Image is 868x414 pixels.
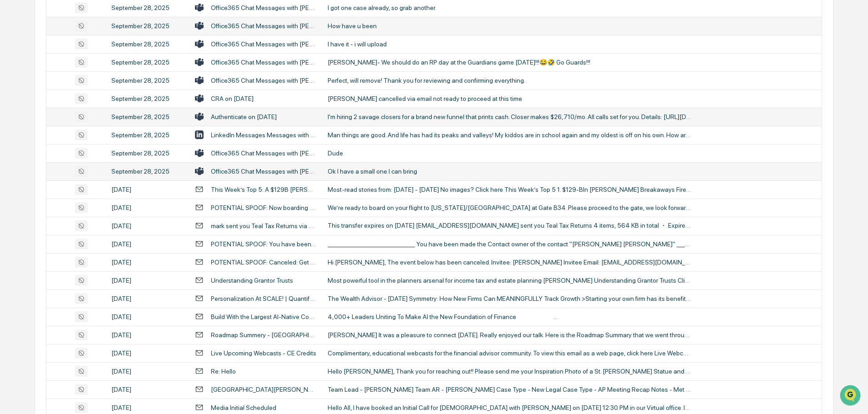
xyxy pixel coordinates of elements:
[5,128,61,145] a: 🔎Data Lookup
[211,95,254,102] div: CRA on [DATE]
[5,111,62,127] a: 🖐️Preclearance
[328,168,691,175] div: Ok I have a small one I can bring
[9,115,16,123] div: 🖐️
[211,277,293,284] div: Understanding Grantor Trusts
[9,133,16,140] div: 🔎
[18,132,57,141] span: Data Lookup
[111,77,184,84] div: September 28, 2025
[211,4,317,11] div: Office365 Chat Messages with [PERSON_NAME], [PERSON_NAME], [PERSON_NAME], [PERSON_NAME], [PERSON_...
[211,368,236,375] div: Re: Hello
[211,59,317,66] div: Office365 Chat Messages with [PERSON_NAME], [PERSON_NAME], [PERSON_NAME], [PERSON_NAME], [PERSON_...
[111,113,184,120] div: September 28, 2025
[111,204,184,211] div: [DATE]
[111,4,184,11] div: September 28, 2025
[328,386,691,393] div: Team Lead - [PERSON_NAME] Team AR - [PERSON_NAME] Case Type - New Legal Case Type - AP Meeting Re...
[328,313,691,320] div: 4,000+ Leaders Uniting To Make AI the New Foundation of Finance‌ ­‌ ­‌ ­‌ ­‌ ­‌ ­‌ ­‌ ­‌ ­‌ ­‌ ­‌...
[111,331,184,339] div: [DATE]
[18,115,59,124] span: Preclearance
[328,77,691,84] div: Perfect, will remove! Thank you for reviewing and confirming everything.
[155,72,165,83] button: Start new chat
[328,277,691,284] div: Most powerful tool in the planners arsenal for income tax and estate planning [PERSON_NAME] Under...
[111,240,184,248] div: [DATE]
[111,22,184,30] div: September 28, 2025
[328,240,691,248] div: ________________________________ You have been made the Contact owner of the contact "[PERSON_NAM...
[328,368,691,375] div: Hello [PERSON_NAME], Thank you for reaching out!! Please send me your Inspiration Photo of a St. ...
[211,168,317,175] div: Office365 Chat Messages with [PERSON_NAME], [PERSON_NAME], [PERSON_NAME], [PERSON_NAME], [PERSON_...
[211,404,276,411] div: Media Initial Scheduled
[211,77,317,84] div: Office365 Chat Messages with [PERSON_NAME], [PERSON_NAME] on [DATE]
[328,95,691,102] div: [PERSON_NAME] cancelled via email not ready to proceed at this time
[211,240,317,248] div: POTENTIAL SPOOF: You have been made the Contact owner of the contact "[PERSON_NAME] [PERSON_NAME]"
[211,222,317,229] div: mark sent you Teal Tax Returns via WeTransfer
[211,349,316,357] div: Live Upcoming Webcasts - CE Credits
[111,313,184,320] div: [DATE]
[328,4,691,11] div: I got one case already, so grab another.
[328,186,691,193] div: Most-read stories from: [DATE] - [DATE] No images? Click here This Week’s Top 5 1. $129-Bln [PERS...
[111,150,184,157] div: September 28, 2025
[111,386,184,393] div: [DATE]
[75,115,113,124] span: Attestations
[328,259,691,266] div: Hi [PERSON_NAME], The event below has been canceled. Invitee: [PERSON_NAME] Invitee Email: [EMAIL...
[211,331,317,339] div: Roadmap Summery - [GEOGRAPHIC_DATA]
[111,59,184,66] div: September 28, 2025
[211,295,317,302] div: Personalization At SCALE! | Quantify The Direct Index Advantage | Fight The Concentrated Position...
[111,349,184,357] div: [DATE]
[111,168,184,175] div: September 28, 2025
[211,259,317,266] div: POTENTIAL SPOOF: Canceled: Get Your Complimentary Roadmap for Retirement with [PERSON_NAME] on [D...
[66,115,73,123] div: 🗄️
[211,150,317,157] div: Office365 Chat Messages with [PERSON_NAME], [PERSON_NAME] [PERSON_NAME] on [DATE]
[328,295,691,302] div: The Wealth Advisor - [DATE] Symmetry: How New Firms Can MEANINGFULLY Track Growth >Starting your ...
[62,111,116,127] a: 🗄️Attestations
[328,349,691,357] div: Complimentary, educational webcasts for the financial advisor community. To view this email as a ...
[31,70,149,79] div: Start new chat
[328,222,691,230] div: This transfer expires on [DATE] [EMAIL_ADDRESS][DOMAIN_NAME] sent you Teal Tax Returns 4 items, 5...
[111,277,184,284] div: [DATE]
[328,113,691,120] div: I'm hiring 2 savage closers for a brand new funnel that prints cash. Closer makes $26,710/mo. All...
[111,95,184,102] div: September 28, 2025
[211,204,317,211] div: POTENTIAL SPOOF: Now boarding your flight to [US_STATE]/[GEOGRAPHIC_DATA] at Gate B34
[111,368,184,375] div: [DATE]
[9,70,25,86] img: 1746055101610-c473b297-6a78-478c-a979-82029cc54cd1
[328,40,691,48] div: I have it - i will upload
[111,131,184,139] div: September 28, 2025
[111,222,184,229] div: [DATE]
[9,19,165,34] p: How can we help?
[839,384,863,409] iframe: Open customer support
[328,150,691,157] div: Dude
[328,131,691,139] div: Man things are good. And life has had its peaks and valleys! My kiddos are in school again and my...
[90,154,110,161] span: Pylon
[111,186,184,193] div: [DATE]
[64,154,110,161] a: Powered byPylon
[211,131,317,139] div: LinkedIn Messages Messages with [PERSON_NAME], [PERSON_NAME]
[211,386,317,393] div: [GEOGRAPHIC_DATA][PERSON_NAME] - Roadmap Meeting (Full) - [DATE]
[111,404,184,411] div: [DATE]
[211,186,317,193] div: This Week’s Top 5: A $129B [PERSON_NAME] Breakaway, [PERSON_NAME] Advisors Replaces CEO, And More
[211,22,317,30] div: Office365 Chat Messages with [PERSON_NAME], [PERSON_NAME] on [DATE]
[31,79,115,86] div: We're available if you need us!
[111,40,184,48] div: September 28, 2025
[211,40,317,48] div: Office365 Chat Messages with [PERSON_NAME], [PERSON_NAME] on [DATE]
[111,259,184,266] div: [DATE]
[328,404,691,411] div: Hello All, I have booked an Initial Call for [DEMOGRAPHIC_DATA] with [PERSON_NAME] on [DATE] 12:3...
[111,295,184,302] div: [DATE]
[328,22,691,30] div: How have u been
[328,204,691,211] div: We’re ready to board on your flight to [US_STATE]/[GEOGRAPHIC_DATA] at Gate B34. Please proceed t...
[211,313,317,320] div: Build With the Largest AI-Native Community in Finance
[328,331,691,339] div: [PERSON_NAME] It was a pleasure to connect [DATE]. Really enjoyed our talk. Here is the Roadmap S...
[211,113,277,120] div: Authenticate on [DATE]
[328,59,691,66] div: [PERSON_NAME]- We should do an RP day at the Guardians game [DATE]!!!😂🤣 Go Guards!!!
